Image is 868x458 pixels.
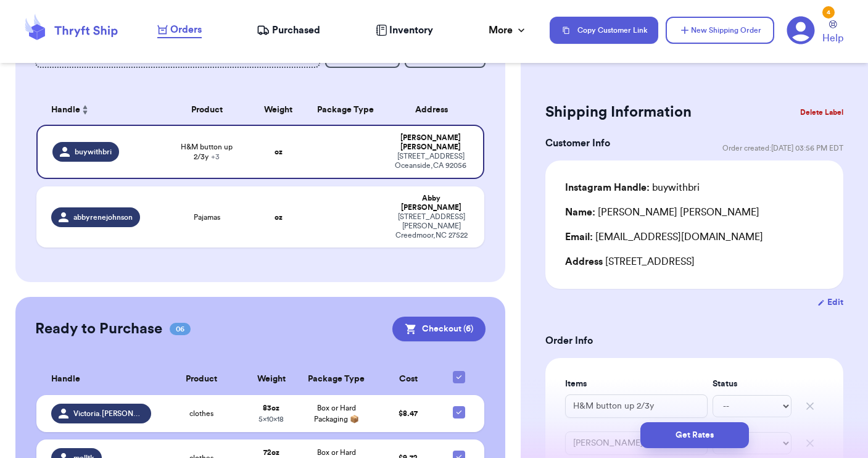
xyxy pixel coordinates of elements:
span: 06 [170,323,191,335]
th: Address [386,95,484,125]
button: Get Rates [640,422,749,448]
div: [STREET_ADDRESS][PERSON_NAME] Creedmoor , NC 27522 [393,212,469,240]
button: Checkout (6) [392,317,486,341]
span: clothes [189,409,213,418]
button: Delete Label [795,99,848,126]
div: [STREET_ADDRESS] Oceanside , CA 92056 [393,152,468,170]
span: abbyrenejohnson [73,212,133,222]
div: [PERSON_NAME] [PERSON_NAME] [565,205,759,220]
span: Order created: [DATE] 03:56 PM EDT [722,143,843,153]
strong: oz [275,214,283,221]
span: Address [565,257,603,267]
button: Sort ascending [80,102,90,117]
button: Copy Customer Link [550,17,658,44]
a: Help [822,20,843,46]
span: H&M button up 2/3y [169,142,244,162]
div: More [489,23,527,38]
span: Help [822,31,843,46]
strong: 83 oz [263,404,279,412]
span: $ 8.47 [399,410,418,417]
h2: Ready to Purchase [35,319,162,339]
th: Package Type [297,364,376,395]
th: Package Type [305,95,386,125]
th: Product [162,95,251,125]
div: [STREET_ADDRESS] [565,254,824,269]
label: Status [713,378,792,390]
label: Items [565,378,708,390]
a: Orders [157,22,202,38]
th: Cost [376,364,441,395]
div: buywithbri [565,180,700,195]
span: Email: [565,232,593,242]
th: Product [159,364,246,395]
span: Inventory [389,23,433,38]
button: New Shipping Order [666,17,774,44]
div: 4 [822,6,835,19]
div: [PERSON_NAME] [PERSON_NAME] [393,133,468,152]
h3: Order Info [545,333,843,348]
h2: Shipping Information [545,102,692,122]
span: Name: [565,207,595,217]
span: Box or Hard Packaging 📦 [314,404,359,423]
button: Edit [817,296,843,309]
strong: 72 oz [263,449,279,456]
span: Orders [170,22,202,37]
span: 5 x 10 x 18 [258,415,284,423]
a: Inventory [376,23,433,38]
span: Handle [51,373,80,386]
span: Instagram Handle: [565,183,650,193]
th: Weight [252,95,305,125]
span: Pajamas [194,212,220,222]
a: Purchased [257,23,320,38]
strong: oz [275,148,283,156]
span: Victoria.[PERSON_NAME] [73,409,143,418]
span: + 3 [211,153,220,160]
span: buywithbri [75,147,112,157]
th: Weight [245,364,297,395]
span: Purchased [272,23,320,38]
div: Abby [PERSON_NAME] [393,194,469,212]
div: [EMAIL_ADDRESS][DOMAIN_NAME] [565,230,824,244]
span: Handle [51,104,80,117]
h3: Customer Info [545,136,610,151]
a: 4 [787,16,815,44]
